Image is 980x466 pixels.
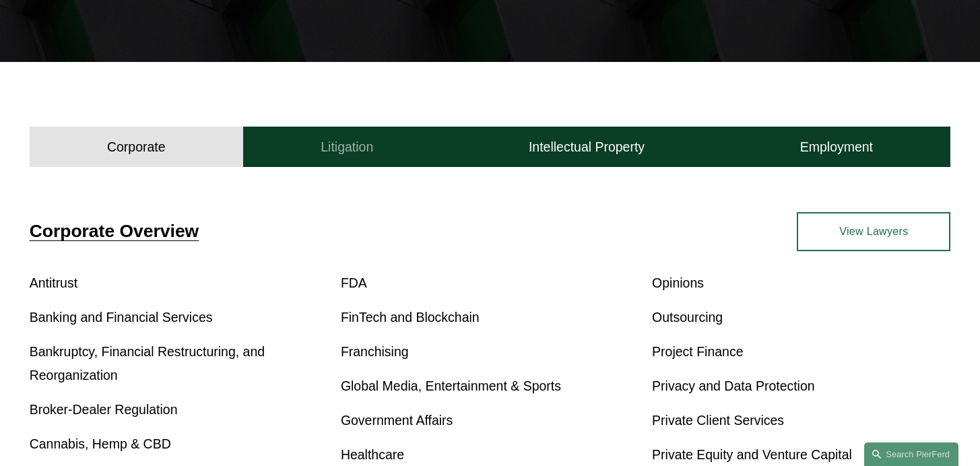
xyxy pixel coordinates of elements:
a: Project Finance [652,344,743,359]
a: FinTech and Blockchain [341,310,480,325]
a: Broker-Dealer Regulation [30,402,178,417]
h4: Intellectual Property [529,139,645,156]
a: Private Equity and Venture Capital [652,447,852,462]
a: Privacy and Data Protection [652,378,815,393]
a: Opinions [652,275,704,290]
h4: Corporate [107,139,166,156]
a: Cannabis, Hemp & CBD [30,436,171,451]
a: Search this site [864,442,958,466]
a: Outsourcing [652,310,723,325]
h4: Employment [800,139,873,156]
a: View Lawyers [797,212,950,252]
a: FDA [341,275,367,290]
a: Franchising [341,344,409,359]
a: Antitrust [30,275,77,290]
a: Government Affairs [341,413,453,428]
a: Banking and Financial Services [30,310,213,325]
a: Corporate Overview [30,221,199,241]
a: Bankruptcy, Financial Restructuring, and Reorganization [30,344,265,382]
a: Healthcare [341,447,404,462]
h4: Litigation [321,139,373,156]
a: Global Media, Entertainment & Sports [341,378,561,393]
a: Private Client Services [652,413,784,428]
